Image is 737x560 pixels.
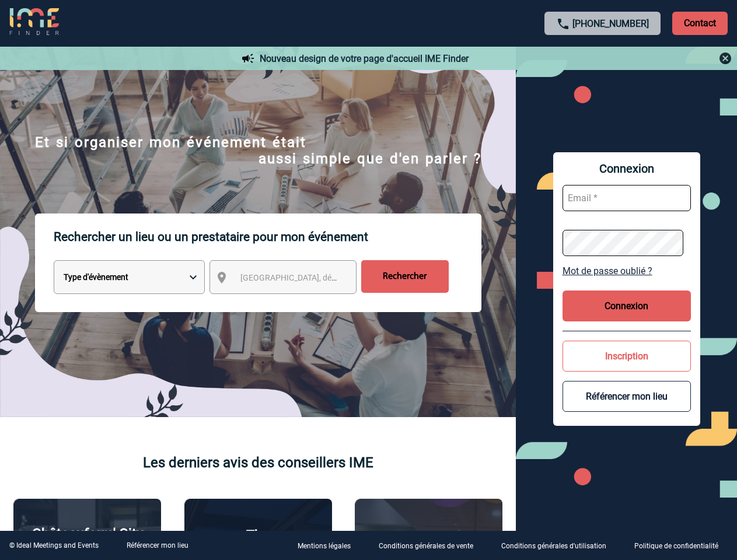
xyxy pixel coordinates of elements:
p: The [GEOGRAPHIC_DATA] [191,527,326,560]
button: Inscription [563,341,691,372]
div: © Ideal Meetings and Events [9,541,99,549]
a: Conditions générales d'utilisation [492,540,625,551]
a: Mot de passe oublié ? [563,265,691,276]
span: Connexion [563,162,691,176]
p: Contact [672,12,728,35]
button: Connexion [563,290,691,321]
a: Politique de confidentialité [625,540,737,551]
p: Châteauform' City [GEOGRAPHIC_DATA] [20,526,155,558]
button: Référencer mon lieu [563,381,691,412]
a: [PHONE_NUMBER] [572,18,649,29]
a: Référencer mon lieu [127,541,188,549]
a: Mentions légales [288,540,369,551]
p: Politique de confidentialité [634,542,718,551]
a: Conditions générales de vente [369,540,492,551]
input: Email * [563,185,691,211]
p: Mentions légales [298,542,351,551]
p: Agence 2ISD [389,528,469,545]
p: Conditions générales de vente [379,542,473,551]
p: Conditions générales d'utilisation [501,542,606,551]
